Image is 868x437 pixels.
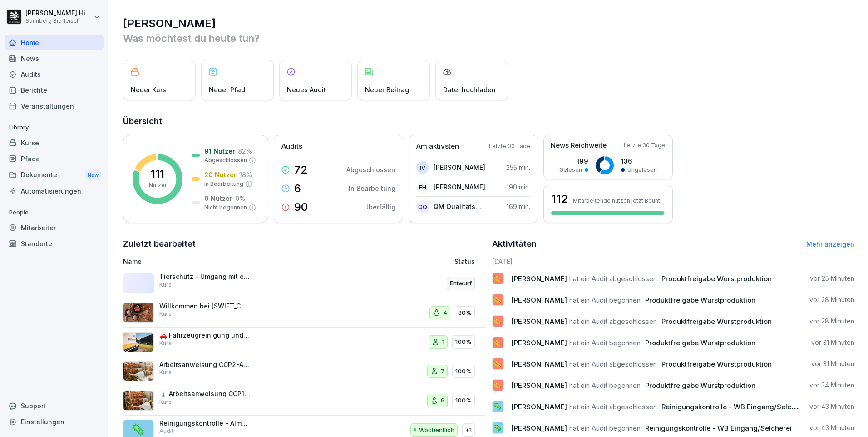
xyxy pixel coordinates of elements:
p: 199 [559,156,588,166]
p: Überfällig [364,202,395,212]
p: Audits [281,141,302,152]
div: Mitarbeiter [5,220,104,236]
p: vor 25 Minuten [810,274,854,283]
img: vq64qnx387vm2euztaeei3pt.png [123,303,154,323]
a: Tierschutz - Umgang mit entlaufenen TierenKursEntwurf [123,269,486,298]
p: Abgeschlossen [204,156,247,164]
p: vor 28 Minuten [809,295,854,304]
p: Kurs [159,281,172,289]
div: Dokumente [5,167,104,184]
p: Name [123,257,350,266]
a: Veranstaltungen [5,98,104,114]
h3: 112 [551,191,568,207]
p: 80% [458,308,472,318]
a: Automatisierungen [5,183,104,199]
span: hat ein Audit begonnen [569,381,641,390]
p: 255 min. [506,163,530,172]
span: Produktfreigabe Wurstproduktion [645,381,755,390]
span: hat ein Audit begonnen [569,338,641,347]
p: 169 min. [507,202,530,211]
a: Home [5,35,104,50]
span: Produktfreigabe Wurstproduktion [645,338,755,347]
p: 🌭 [493,379,502,392]
span: [PERSON_NAME] [511,424,567,432]
p: QM Qualitätsmanagement [434,202,486,211]
div: New [85,170,101,180]
p: Letzte 30 Tage [624,141,665,149]
p: 🌡️ Arbeitsanweisung CCP1-Durcherhitzen [159,390,250,398]
p: 90 [294,202,308,213]
p: Willkommen bei [SWIFT_CODE] Biofleisch [159,302,250,310]
p: 111 [151,169,164,179]
p: Entwurf [450,279,472,288]
p: 1 [442,338,444,347]
p: vor 31 Minuten [811,338,854,347]
p: 136 [621,156,657,166]
p: 7 [441,367,444,376]
p: 20 Nutzer [204,170,237,179]
a: 🚗 Fahrzeugreinigung und -kontrolleKurs1100% [123,328,486,357]
span: [PERSON_NAME] [511,317,567,326]
p: Kurs [159,368,172,377]
h2: Zuletzt bearbeitet [123,238,486,250]
p: vor 43 Minuten [809,423,854,432]
p: 6 [441,396,444,405]
a: Einstellungen [5,414,104,430]
span: Reinigungskontrolle - WB Eingang/Selcherei [661,402,808,411]
p: [PERSON_NAME] Hinterreither [25,10,92,17]
div: Berichte [5,82,104,98]
p: Kurs [159,398,172,406]
p: Neues Audit [287,85,326,94]
p: Mitarbeitende nutzen jetzt Bounti [573,197,661,204]
p: Wöchentlich [419,426,454,435]
p: Kurs [159,339,172,348]
h2: Übersicht [123,115,854,128]
p: 100% [455,367,472,376]
div: QQ [416,200,429,213]
p: Letzte 30 Tage [489,142,530,150]
img: hvxepc8g01zu3rjqex5ywi6r.png [123,391,154,411]
div: Support [5,398,104,414]
a: News [5,50,104,66]
span: hat ein Audit abgeschlossen [569,402,657,411]
span: [PERSON_NAME] [511,274,567,283]
p: 🌭 [493,336,502,349]
h2: Aktivitäten [492,238,537,250]
p: 91 Nutzer [204,146,235,156]
p: 72 [294,164,308,175]
p: 🌭 [493,293,502,306]
p: Library [5,120,104,135]
span: Reinigungskontrolle - WB Eingang/Selcherei [645,424,792,432]
span: Produktfreigabe Wurstproduktion [661,274,772,283]
p: Ungelesen [627,166,657,174]
p: 🌭 [493,315,502,328]
p: 🦠 [493,400,502,413]
p: News Reichweite [551,140,607,151]
span: [PERSON_NAME] [511,402,567,411]
p: vor 28 Minuten [809,317,854,326]
p: 6 [294,183,301,194]
a: Mehr anzeigen [806,240,854,248]
p: 100% [455,396,472,405]
p: Reinigungskontrolle - Almstraße, Schlachtung/Zerlegung [159,419,250,427]
p: Neuer Pfad [209,85,245,94]
p: +1 [465,426,472,435]
a: Pfade [5,151,104,167]
a: Kurse [5,135,104,151]
p: Am aktivsten [416,141,459,152]
p: Kurs [159,310,172,318]
p: In Bearbeitung [349,184,395,193]
p: In Bearbeitung [204,180,243,188]
p: 🌭 [493,272,502,285]
p: Arbeitsanweisung CCP2-Abtrocknung [159,361,250,369]
a: Standorte [5,236,104,252]
p: Nutzer [149,181,167,189]
span: Produktfreigabe Wurstproduktion [661,317,772,326]
a: Arbeitsanweisung CCP2-AbtrocknungKurs7100% [123,357,486,387]
p: Sonnberg Biofleisch [25,18,92,24]
span: hat ein Audit abgeschlossen [569,274,657,283]
p: 0 % [235,194,245,203]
